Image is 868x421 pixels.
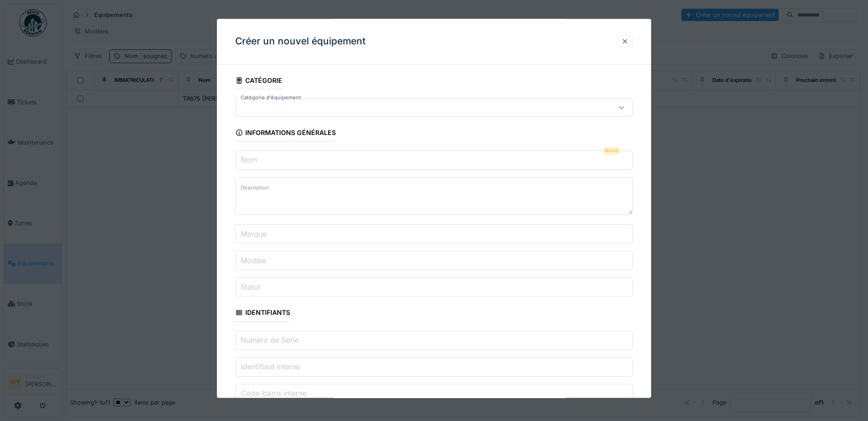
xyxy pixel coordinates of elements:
label: Numéro de Série [239,335,301,345]
h3: Créer un nouvel équipement [235,36,366,47]
label: Catégorie d'équipement [239,94,303,102]
div: Identifiants [235,306,290,322]
div: Requis [603,147,620,155]
label: Description [239,183,271,194]
label: Code-barre interne [239,388,308,399]
label: Nom [239,155,259,166]
label: Marque [239,228,269,239]
div: Catégorie [235,74,282,89]
label: Identifiant interne [239,361,302,372]
label: Modèle [239,255,268,266]
div: Informations générales [235,126,336,142]
label: Statut [239,281,262,292]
